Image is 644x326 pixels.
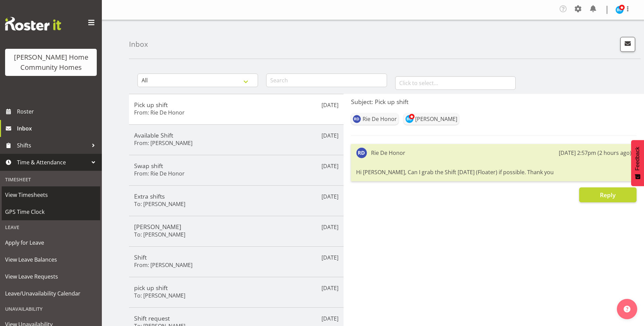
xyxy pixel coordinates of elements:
h5: Shift request [134,314,338,322]
img: rie-de-honor10375.jpg [356,147,367,158]
a: Leave/Unavailability Calendar [2,285,100,302]
span: Time & Attendance [17,157,88,167]
h6: From: Rie De Honor [134,170,185,177]
h6: From: Rie De Honor [134,109,185,116]
a: View Leave Requests [2,268,100,285]
h6: To: [PERSON_NAME] [134,292,185,299]
h5: Swap shift [134,162,338,169]
img: help-xxl-2.png [624,306,630,312]
button: Reply [579,187,637,202]
div: Hi [PERSON_NAME], Can I grab the Shift [DATE] (Floater) if possible. Thank you [356,166,631,178]
p: [DATE] [321,192,338,201]
h6: To: [PERSON_NAME] [134,231,185,238]
p: [DATE] [321,253,338,262]
p: [DATE] [321,223,338,231]
span: GPS Time Clock [5,207,97,217]
p: [DATE] [321,314,338,323]
h5: Subject: Pick up shift [351,98,637,105]
h4: Inbox [129,40,148,48]
h6: From: [PERSON_NAME] [134,262,192,268]
h6: From: [PERSON_NAME] [134,140,192,146]
span: Feedback [634,147,641,170]
input: Click to select... [395,76,516,90]
span: View Timesheets [5,190,97,200]
a: Apply for Leave [2,234,100,251]
img: barbara-dunlop8515.jpg [405,115,413,123]
h5: Pick up shift [134,101,338,108]
span: Inbox [17,123,98,134]
span: Reply [600,191,615,199]
img: Rosterit website logo [5,17,61,30]
p: [DATE] [321,131,338,140]
span: Roster [17,106,98,117]
p: [DATE] [321,162,338,170]
div: Rie De Honor [371,149,405,157]
span: View Leave Requests [5,271,97,282]
button: Feedback - Show survey [631,140,644,186]
h5: [PERSON_NAME] [134,223,338,230]
img: barbara-dunlop8515.jpg [615,6,624,14]
a: GPS Time Clock [2,203,100,220]
div: [PERSON_NAME] [415,115,457,123]
div: [PERSON_NAME] Home Community Homes [12,52,90,73]
span: Shifts [17,140,88,150]
div: [DATE] 2:57pm (2 hours ago) [559,149,631,157]
h5: pick up shift [134,284,338,291]
div: Rie De Honor [363,115,397,123]
p: [DATE] [321,101,338,109]
h5: Extra shifts [134,192,338,200]
h5: Available Shift [134,131,338,139]
input: Search [266,74,387,87]
span: View Leave Balances [5,254,97,265]
div: Timesheet [2,172,100,186]
h5: Shift [134,253,338,261]
img: rie-de-honor10375.jpg [353,115,361,123]
h6: To: [PERSON_NAME] [134,201,185,207]
div: Unavailability [2,302,100,316]
span: Leave/Unavailability Calendar [5,288,97,299]
span: Apply for Leave [5,238,97,248]
a: View Leave Balances [2,251,100,268]
div: Leave [2,220,100,234]
p: [DATE] [321,284,338,292]
a: View Timesheets [2,186,100,203]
